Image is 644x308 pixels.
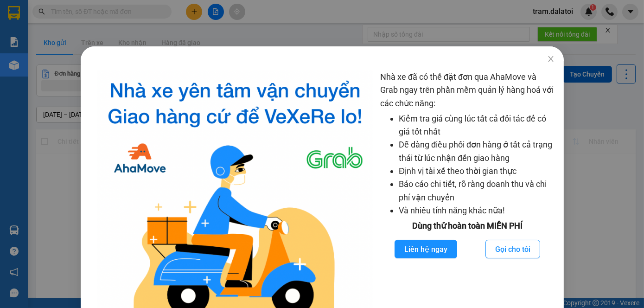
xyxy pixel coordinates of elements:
[399,204,555,217] li: Và nhiều tính năng khác nữa!
[399,178,555,204] li: Báo cáo chi tiết, rõ ràng doanh thu và chi phí vận chuyển
[394,240,457,258] button: Liên hệ ngay
[485,240,540,258] button: Gọi cho tôi
[380,219,555,232] div: Dùng thử hoàn toàn MIỄN PHÍ
[399,165,555,178] li: Định vị tài xế theo thời gian thực
[399,112,555,139] li: Kiểm tra giá cùng lúc tất cả đối tác để có giá tốt nhất
[495,244,530,255] span: Gọi cho tôi
[404,244,447,255] span: Liên hệ ngay
[537,46,563,72] button: Close
[547,55,554,63] span: close
[399,138,555,165] li: Dễ dàng điều phối đơn hàng ở tất cả trạng thái từ lúc nhận đến giao hàng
